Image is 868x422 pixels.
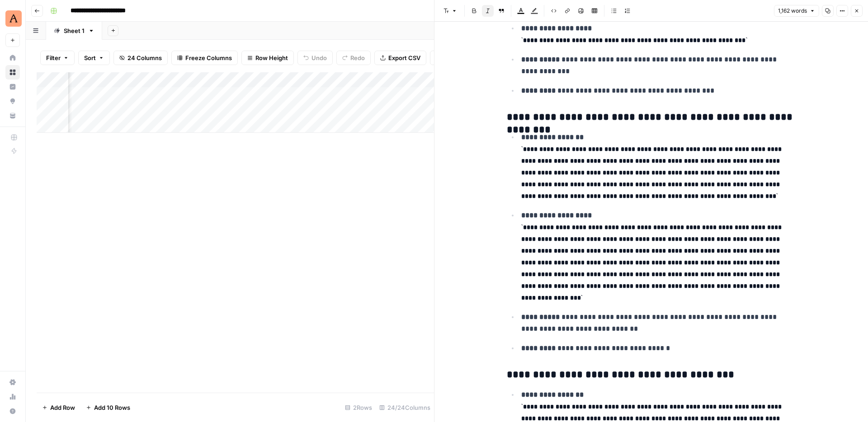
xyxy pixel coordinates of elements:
button: Filter [40,51,75,65]
span: 1,162 words [778,7,807,15]
a: Opportunities [5,94,20,108]
a: Settings [5,375,20,389]
a: Sheet 1 [46,22,102,40]
button: Workspace: Animalz [5,7,20,30]
span: Freeze Columns [185,53,232,62]
span: Export CSV [388,53,420,62]
button: Export CSV [374,51,426,65]
button: Redo [336,51,371,65]
span: 24 Columns [127,53,162,62]
span: Redo [350,53,365,62]
button: Add Row [37,400,80,415]
div: 24/24 Columns [376,400,434,415]
span: Sort [84,53,96,62]
span: Add Row [50,403,75,412]
a: Your Data [5,108,20,123]
button: Freeze Columns [171,51,238,65]
button: 24 Columns [113,51,168,65]
a: Insights [5,80,20,94]
a: Browse [5,65,20,80]
button: Help + Support [5,404,20,418]
button: Sort [78,51,110,65]
span: Filter [46,53,61,62]
img: Animalz Logo [5,10,22,27]
button: Add 10 Rows [80,400,136,415]
button: Undo [297,51,333,65]
span: Undo [311,53,327,62]
button: 1,162 words [774,5,819,17]
div: Sheet 1 [64,26,85,35]
button: Row Height [241,51,294,65]
a: Usage [5,389,20,404]
a: Home [5,51,20,65]
div: 2 Rows [341,400,376,415]
span: Add 10 Rows [94,403,130,412]
span: Row Height [255,53,288,62]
